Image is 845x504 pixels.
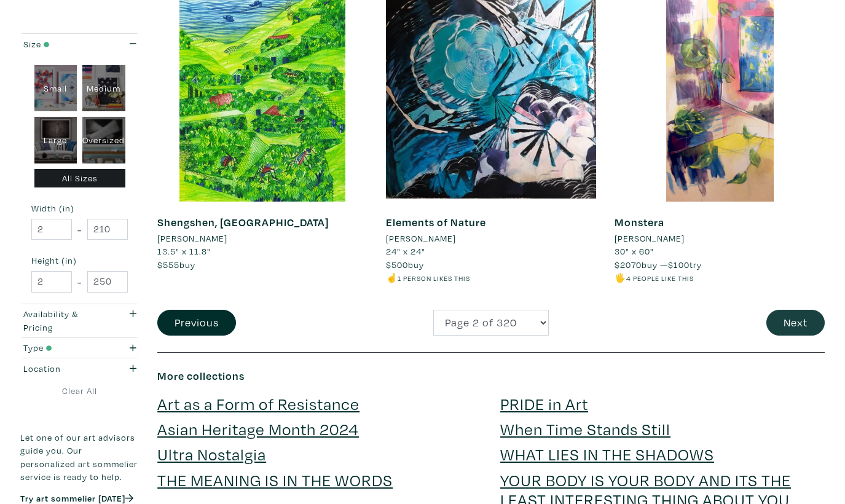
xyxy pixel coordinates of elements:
[34,65,77,112] div: Small
[157,232,367,245] a: [PERSON_NAME]
[157,418,359,439] a: Asian Heritage Month 2024
[386,259,408,270] span: $500
[668,259,690,270] span: $100
[157,393,360,414] a: Art as a Form of Resistance
[82,65,125,112] div: Medium
[157,469,393,490] a: THE MEANING IS IN THE WORDS
[386,232,456,245] li: [PERSON_NAME]
[615,245,654,257] span: 30" x 60"
[23,307,104,334] div: Availability & Pricing
[82,117,125,163] div: Oversized
[20,384,139,398] a: Clear All
[31,256,128,265] small: Height (in)
[157,259,179,270] span: $555
[386,259,424,270] span: buy
[626,274,694,283] small: 4 people like this
[766,310,825,336] button: Next
[500,393,588,414] a: PRIDE in Art
[615,232,825,245] a: [PERSON_NAME]
[157,369,825,383] h6: More collections
[157,259,195,270] span: buy
[34,117,77,163] div: Large
[615,259,702,270] span: buy — try
[20,338,139,358] button: Type
[20,358,139,379] button: Location
[386,245,425,257] span: 24" x 24"
[20,34,139,54] button: Size
[20,304,139,337] button: Availability & Pricing
[23,341,104,355] div: Type
[615,271,825,285] li: 🖐️
[386,271,596,285] li: ☝️
[615,259,642,270] span: $2070
[615,232,685,245] li: [PERSON_NAME]
[157,215,329,229] a: Shengshen, [GEOGRAPHIC_DATA]
[157,232,227,245] li: [PERSON_NAME]
[500,418,670,439] a: When Time Stands Still
[386,232,596,245] a: [PERSON_NAME]
[500,443,714,465] a: WHAT LIES IN THE SHADOWS
[157,443,266,465] a: Ultra Nostalgia
[34,169,125,188] div: All Sizes
[157,245,211,257] span: 13.5" x 11.8"
[23,37,104,51] div: Size
[157,310,236,336] button: Previous
[386,215,486,229] a: Elements of Nature
[31,204,128,213] small: Width (in)
[77,274,82,290] span: -
[20,492,133,504] a: Try art sommelier [DATE]
[77,221,82,238] span: -
[23,362,104,376] div: Location
[398,274,470,283] small: 1 person likes this
[20,431,139,484] p: Let one of our art advisors guide you. Our personalized art sommelier service is ready to help.
[615,215,664,229] a: Monstera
